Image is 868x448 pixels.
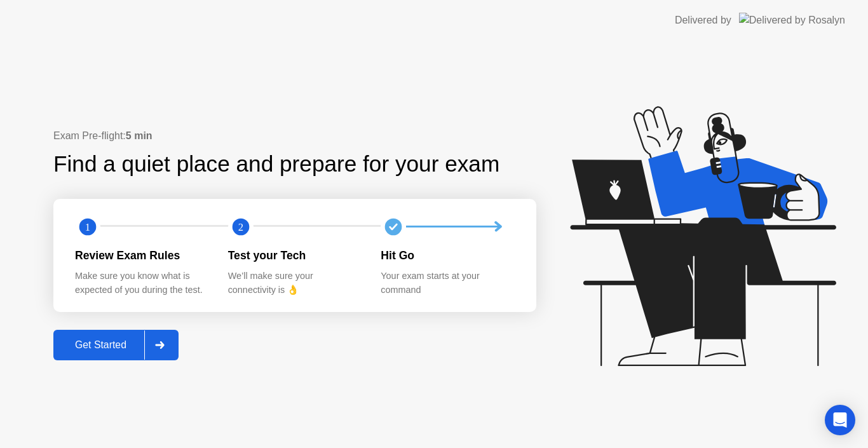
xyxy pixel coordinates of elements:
[381,247,513,264] div: Hit Go
[53,147,501,181] div: Find a quiet place and prepare for your exam
[381,269,513,297] div: Your exam starts at your command
[238,221,243,233] text: 2
[75,269,208,297] div: Make sure you know what is expected of you during the test.
[53,128,536,144] div: Exam Pre-flight:
[228,269,361,297] div: We’ll make sure your connectivity is 👌
[85,221,90,233] text: 1
[825,405,855,435] div: Open Intercom Messenger
[53,330,179,360] button: Get Started
[739,13,845,27] img: Delivered by Rosalyn
[126,130,153,141] b: 5 min
[228,247,361,264] div: Test your Tech
[675,13,731,28] div: Delivered by
[57,339,144,351] div: Get Started
[75,247,208,264] div: Review Exam Rules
